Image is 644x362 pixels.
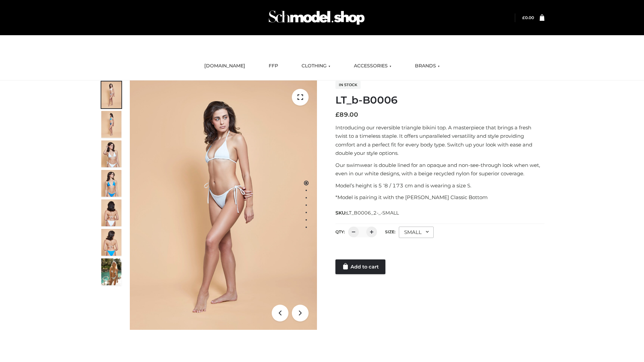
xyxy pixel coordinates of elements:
[335,209,399,217] span: SKU:
[335,161,544,178] p: Our swimwear is double lined for an opaque and non-see-through look when wet, even in our white d...
[101,81,121,108] img: ArielClassicBikiniTop_CloudNine_AzureSky_OW114ECO_1-scaled.jpg
[101,170,121,197] img: ArielClassicBikiniTop_CloudNine_AzureSky_OW114ECO_4-scaled.jpg
[130,80,317,330] img: ArielClassicBikiniTop_CloudNine_AzureSky_OW114ECO_1
[335,259,385,274] a: Add to cart
[335,181,544,190] p: Model’s height is 5 ‘8 / 173 cm and is wearing a size S.
[101,229,121,256] img: ArielClassicBikiniTop_CloudNine_AzureSky_OW114ECO_8-scaled.jpg
[522,15,525,20] span: £
[335,229,345,234] label: QTY:
[346,210,399,216] span: LT_B0006_2-_-SMALL
[335,111,358,118] bdi: 89.00
[335,193,544,202] p: *Model is pairing it with the [PERSON_NAME] Classic Bottom
[522,15,534,20] a: £0.00
[335,94,544,106] h1: LT_b-B0006
[101,199,121,226] img: ArielClassicBikiniTop_CloudNine_AzureSky_OW114ECO_7-scaled.jpg
[297,59,335,73] a: CLOTHING
[385,229,395,234] label: Size:
[101,258,121,285] img: Arieltop_CloudNine_AzureSky2.jpg
[335,123,544,158] p: Introducing our reversible triangle bikini top. A masterpiece that brings a fresh twist to a time...
[101,140,121,167] img: ArielClassicBikiniTop_CloudNine_AzureSky_OW114ECO_3-scaled.jpg
[522,15,534,20] bdi: 0.00
[266,4,367,31] img: Schmodel Admin 964
[264,59,283,73] a: FFP
[199,59,250,73] a: [DOMAIN_NAME]
[349,59,396,73] a: ACCESSORIES
[335,81,361,89] span: In stock
[399,227,434,238] div: SMALL
[410,59,445,73] a: BRANDS
[335,111,339,118] span: £
[101,111,121,138] img: ArielClassicBikiniTop_CloudNine_AzureSky_OW114ECO_2-scaled.jpg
